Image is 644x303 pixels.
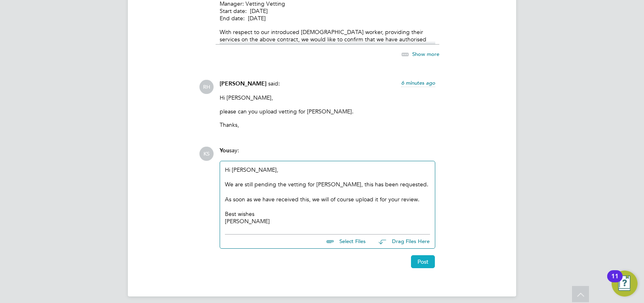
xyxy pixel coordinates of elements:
[220,28,435,51] p: With respect to our introduced [DEMOGRAPHIC_DATA] worker, providing their services on the above c...
[199,80,214,94] span: RH
[220,94,435,101] p: Hi [PERSON_NAME],
[401,79,435,86] span: 6 minutes ago
[220,108,435,115] p: please can you upload vetting for [PERSON_NAME].
[220,147,435,161] div: say:
[225,210,430,218] div: Best wishes
[225,196,430,203] div: As soon as we have received this, we will of course upload it for your review.
[225,181,430,188] div: We are still pending the vetting for [PERSON_NAME], this has been requested.
[220,121,435,128] p: Thanks,
[412,51,439,58] span: Show more
[411,255,435,268] button: Post
[612,271,638,297] button: Open Resource Center, 11 new notifications
[220,80,267,87] span: [PERSON_NAME]
[372,233,430,250] button: Drag Files Here
[268,80,280,87] span: said:
[220,147,229,154] span: You
[199,147,214,161] span: KS
[225,166,430,225] div: Hi [PERSON_NAME],
[225,218,430,225] div: [PERSON_NAME]
[611,276,619,287] div: 11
